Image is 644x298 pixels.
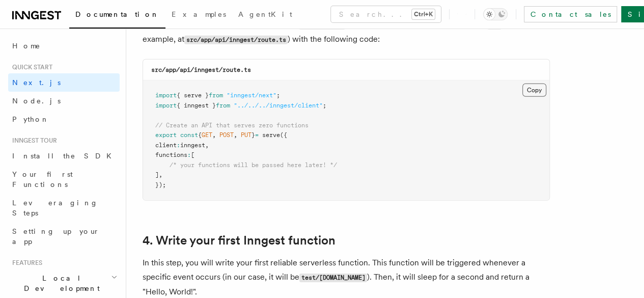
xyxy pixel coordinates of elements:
[155,181,166,188] span: });
[177,92,209,99] span: { serve }
[155,131,177,139] span: export
[522,84,546,97] button: Copy
[8,273,111,293] span: Local Development
[69,3,165,29] a: Documentation
[159,171,162,178] span: ,
[262,131,280,139] span: serve
[151,66,251,73] code: src/app/api/inngest/route.ts
[8,110,120,128] a: Python
[191,151,194,158] span: [
[202,131,212,139] span: GET
[12,97,61,105] span: Node.js
[12,199,98,217] span: Leveraging Steps
[12,41,41,51] span: Home
[219,131,234,139] span: POST
[12,170,73,188] span: Your first Functions
[524,6,617,22] a: Contact sales
[180,131,198,139] span: const
[280,131,287,139] span: ({
[177,102,216,109] span: { inngest }
[155,102,177,109] span: import
[8,269,120,297] button: Local Development
[234,102,323,109] span: "../../../inngest/client"
[227,92,276,99] span: "inngest/next"
[232,3,298,28] a: AgentKit
[75,10,159,18] span: Documentation
[198,131,202,139] span: {
[8,194,120,222] a: Leveraging Steps
[276,92,280,99] span: ;
[155,92,177,99] span: import
[483,8,508,20] button: Toggle dark mode
[180,142,205,149] span: inngest
[8,165,120,194] a: Your first Functions
[12,152,118,160] span: Install the SDK
[172,10,226,18] span: Examples
[155,142,177,149] span: client
[212,131,216,139] span: ,
[238,10,292,18] span: AgentKit
[143,17,550,47] p: Next, you will set up a route handler for the route. To do so, create a file inside your director...
[187,151,191,158] span: :
[299,274,367,282] code: test/[DOMAIN_NAME]
[241,131,251,139] span: PUT
[8,259,42,267] span: Features
[8,63,52,71] span: Quick start
[234,131,237,139] span: ,
[155,151,187,158] span: functions
[8,137,57,145] span: Inngest tour
[255,131,259,139] span: =
[209,92,223,99] span: from
[184,36,288,44] code: src/app/api/inngest/route.ts
[143,233,335,248] a: 4. Write your first Inngest function
[170,161,337,169] span: /* your functions will be passed here later! */
[412,9,435,19] kbd: Ctrl+K
[177,142,180,149] span: :
[331,6,441,22] button: Search...Ctrl+K
[8,92,120,110] a: Node.js
[155,171,159,178] span: ]
[12,227,100,246] span: Setting up your app
[8,73,120,92] a: Next.js
[155,122,309,129] span: // Create an API that serves zero functions
[8,147,120,165] a: Install the SDK
[323,102,326,109] span: ;
[165,3,232,28] a: Examples
[251,131,255,139] span: }
[8,222,120,251] a: Setting up your app
[12,78,61,87] span: Next.js
[8,37,120,55] a: Home
[216,102,230,109] span: from
[205,142,209,149] span: ,
[12,115,49,123] span: Python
